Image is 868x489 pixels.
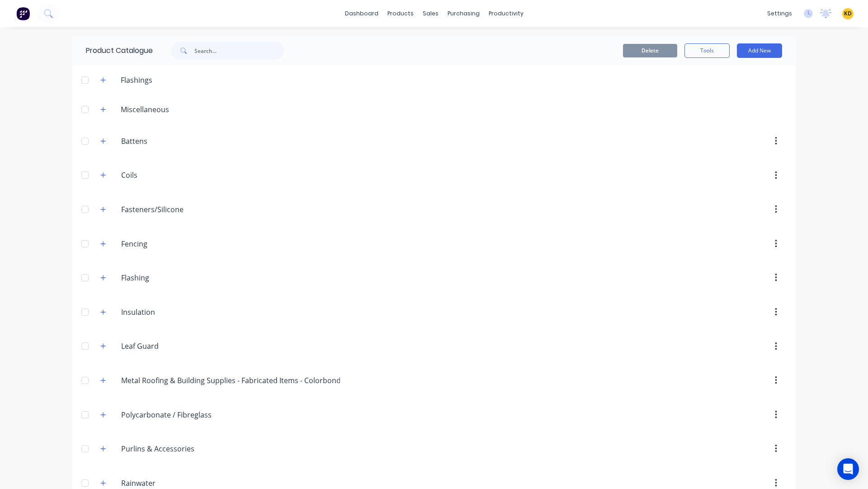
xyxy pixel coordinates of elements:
[121,375,340,386] input: Enter category name
[121,272,228,283] input: Enter category name
[113,104,176,115] div: Miscellaneous
[194,42,284,60] input: Search...
[121,238,228,249] input: Enter category name
[383,7,418,20] div: products
[443,7,484,20] div: purchasing
[623,44,677,57] button: Delete
[121,307,228,318] input: Enter category name
[121,136,228,147] input: Enter category name
[484,7,528,20] div: productivity
[837,458,859,480] div: Open Intercom Messenger
[737,43,782,58] button: Add New
[121,478,228,489] input: Enter category name
[121,409,228,420] input: Enter category name
[418,7,443,20] div: sales
[121,204,228,215] input: Enter category name
[844,9,852,18] span: KD
[684,43,730,58] button: Tools
[121,443,228,454] input: Enter category name
[16,7,30,20] img: Factory
[763,7,797,20] div: settings
[113,75,160,85] div: Flashings
[72,36,153,65] div: Product Catalogue
[121,341,228,351] input: Enter category name
[121,170,228,180] input: Enter category name
[340,7,383,20] a: dashboard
